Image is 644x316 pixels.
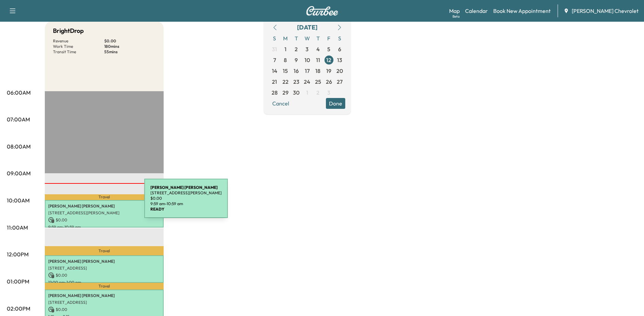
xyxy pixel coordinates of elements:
span: S [334,33,345,44]
p: 10:00AM [7,196,30,204]
b: [PERSON_NAME] [PERSON_NAME] [150,185,218,190]
div: [DATE] [297,23,317,32]
span: 1 [284,45,287,53]
span: 12 [326,56,331,64]
span: 22 [282,78,289,86]
span: 4 [316,45,320,53]
p: Work Time [53,44,104,49]
button: Cancel [269,98,292,109]
span: 17 [305,67,310,75]
button: Done [326,98,345,109]
p: 09:00AM [7,169,31,177]
p: 12:00 pm - 1:00 pm [48,280,160,285]
span: [PERSON_NAME] Chevrolet [572,7,639,15]
p: [STREET_ADDRESS][PERSON_NAME] [48,210,160,216]
span: 19 [326,67,331,75]
span: S [269,33,280,44]
p: $ 0.00 [48,217,160,223]
span: 1 [306,88,308,97]
p: [PERSON_NAME] [PERSON_NAME] [48,259,160,264]
span: 21 [272,78,277,86]
span: 5 [327,45,330,53]
span: 2 [295,45,298,53]
span: 15 [283,67,288,75]
p: 12:00PM [7,250,29,258]
p: 11:00AM [7,223,28,232]
span: 23 [293,78,299,86]
p: [STREET_ADDRESS] [48,300,160,305]
span: 6 [338,45,341,53]
span: 27 [337,78,343,86]
span: 3 [327,88,330,97]
p: $ 0.00 [104,38,155,44]
p: Travel [45,283,164,290]
a: MapBeta [449,7,460,15]
p: [STREET_ADDRESS][PERSON_NAME] [150,190,222,196]
p: 02:00PM [7,304,30,313]
span: 10 [305,56,310,64]
span: 26 [326,78,332,86]
p: [PERSON_NAME] [PERSON_NAME] [48,293,160,298]
span: 29 [282,88,289,97]
p: [PERSON_NAME] [PERSON_NAME] [48,203,160,209]
p: [STREET_ADDRESS] [48,265,160,271]
p: $ 0.00 [150,196,222,201]
p: 9:59 am - 10:59 am [150,201,222,206]
span: 30 [293,88,299,97]
p: Revenue [53,38,104,44]
p: 01:00PM [7,277,29,285]
span: 7 [273,56,276,64]
a: Book New Appointment [493,7,551,15]
img: Curbee Logo [306,6,338,16]
span: T [291,33,302,44]
span: 31 [272,45,277,53]
p: 06:00AM [7,88,31,97]
span: M [280,33,291,44]
span: 20 [336,67,343,75]
span: 24 [304,78,310,86]
p: 9:59 am - 10:59 am [48,224,160,230]
p: $ 0.00 [48,307,160,313]
p: 08:00AM [7,142,31,151]
span: W [302,33,313,44]
span: 9 [295,56,298,64]
p: 55 mins [104,49,155,55]
p: $ 0.00 [48,272,160,278]
span: 8 [284,56,287,64]
span: 16 [294,67,299,75]
span: 14 [272,67,277,75]
a: Calendar [465,7,488,15]
span: 28 [272,88,278,97]
span: F [324,33,334,44]
p: 180 mins [104,44,155,49]
p: Travel [45,194,164,200]
b: READY [150,206,164,212]
p: Travel [45,246,164,255]
h5: BrightDrop [53,26,84,36]
span: 3 [306,45,309,53]
span: 18 [315,67,320,75]
span: 25 [315,78,321,86]
p: 07:00AM [7,115,30,123]
p: Transit Time [53,49,104,55]
span: 2 [316,88,319,97]
span: 13 [337,56,342,64]
div: Beta [453,14,460,19]
span: 11 [316,56,320,64]
span: T [313,33,324,44]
